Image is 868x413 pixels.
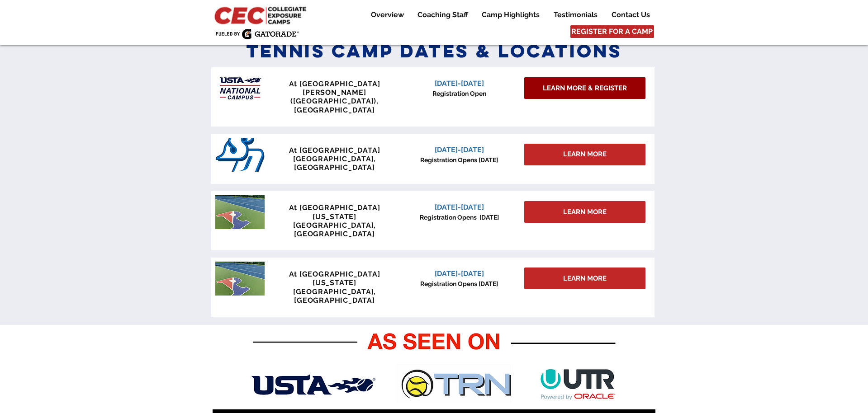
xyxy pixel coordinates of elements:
a: LEARN MORE [524,268,645,289]
span: REGISTER FOR A CAMP [571,27,653,37]
a: LEARN MORE & REGISTER [524,77,645,99]
span: [GEOGRAPHIC_DATA], [GEOGRAPHIC_DATA] [293,155,376,172]
span: [GEOGRAPHIC_DATA], [GEOGRAPHIC_DATA] [293,287,376,305]
span: LEARN MORE [563,207,607,217]
img: penn tennis courts with logo.jpeg [215,262,265,296]
span: LEARN MORE & REGISTER [543,84,627,93]
img: Fueled by Gatorade.png [215,28,299,39]
a: Camp Highlights [475,9,546,20]
p: Contact Us [607,9,655,20]
a: REGISTER FOR A CAMP [570,25,654,38]
p: Camp Highlights [477,9,544,20]
span: At [GEOGRAPHIC_DATA] [289,80,380,88]
span: Tennis Camp Dates & Locations [246,39,622,62]
img: San_Diego_Toreros_logo.png [215,138,265,172]
a: LEARN MORE [524,201,645,223]
img: As Seen On CEC .png [250,329,618,404]
span: Registration Open [432,90,486,97]
span: Registration Opens [DATE] [420,214,499,221]
p: Overview [366,9,408,20]
p: Testimonials [549,9,602,20]
a: Overview [364,9,410,20]
a: Testimonials [547,9,604,20]
span: At [GEOGRAPHIC_DATA] [289,146,380,155]
div: LEARN MORE [524,144,645,165]
a: Coaching Staff [411,9,474,20]
span: Registration Opens [DATE] [420,156,498,164]
a: Contact Us [605,9,656,20]
span: [DATE]-[DATE] [435,269,484,278]
img: USTA Campus image_edited.jpg [215,71,265,105]
span: At [GEOGRAPHIC_DATA][US_STATE] [289,270,380,287]
span: Registration Opens [DATE] [420,280,498,287]
span: [PERSON_NAME] ([GEOGRAPHIC_DATA]), [GEOGRAPHIC_DATA] [290,88,379,114]
span: At [GEOGRAPHIC_DATA][US_STATE] [289,203,380,221]
p: Coaching Staff [413,9,473,20]
img: penn tennis courts with logo.jpeg [215,195,265,229]
span: [DATE]-[DATE] [435,79,484,88]
img: CEC Logo Primary_edited.jpg [213,5,310,25]
nav: Site [357,9,656,20]
span: LEARN MORE [563,150,607,159]
span: [DATE]-[DATE] [435,203,484,211]
span: LEARN MORE [563,274,607,283]
span: [GEOGRAPHIC_DATA], [GEOGRAPHIC_DATA] [293,221,376,238]
span: [DATE]-[DATE] [435,145,484,154]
